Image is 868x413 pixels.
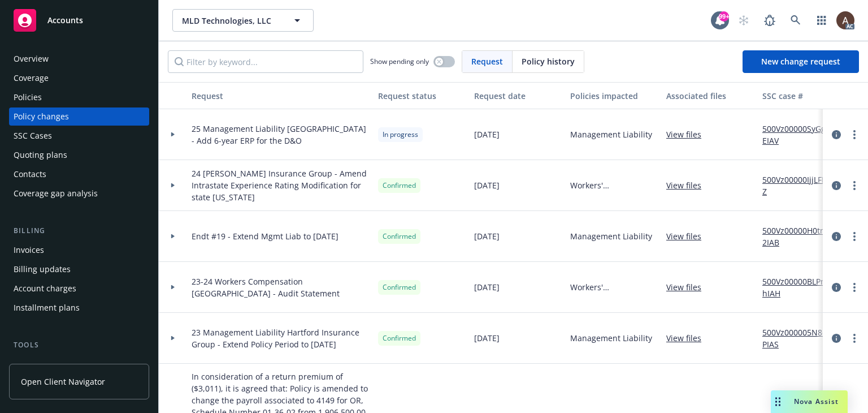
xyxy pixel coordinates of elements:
div: Invoices [14,241,44,259]
span: Nova Assist [794,397,839,406]
div: Request status [378,90,465,102]
span: 23 Management Liability Hartford Insurance Group - Extend Policy Period to [DATE] [192,326,369,350]
span: [DATE] [474,281,500,293]
a: View files [666,332,710,344]
a: Quoting plans [9,146,149,164]
button: Request [187,82,374,109]
a: more [848,230,861,243]
div: Drag to move [771,390,785,413]
div: Quoting plans [14,146,67,164]
a: Start snowing [732,9,755,32]
a: View files [666,128,710,140]
a: more [848,332,861,345]
input: Filter by keyword... [168,50,363,73]
div: Policies [14,88,42,106]
button: Request date [470,82,566,109]
div: Billing updates [14,260,71,278]
a: Accounts [9,5,149,36]
div: Policy changes [14,107,69,126]
div: Request date [474,90,561,102]
a: more [848,179,861,192]
div: SSC Cases [14,127,52,145]
a: View files [666,179,710,191]
button: Policies impacted [566,82,662,109]
a: 500Vz00000H0tm2IAB [762,225,838,248]
a: Search [784,9,807,32]
a: Coverage [9,69,149,87]
div: Toggle Row Expanded [159,313,187,364]
a: Contacts [9,165,149,183]
a: View files [666,281,710,293]
span: Management Liability [570,128,652,140]
a: Coverage gap analysis [9,184,149,203]
a: 500Vz00000SyGgEIAV [762,123,838,147]
a: Installment plans [9,299,149,317]
a: more [848,128,861,141]
div: Toggle Row Expanded [159,109,187,160]
a: Report a Bug [758,9,781,32]
div: Coverage gap analysis [14,184,98,203]
button: SSC case # [758,82,843,109]
span: [DATE] [474,332,500,344]
span: Accounts [47,16,83,25]
div: Installment plans [14,299,80,317]
span: [DATE] [474,128,500,140]
button: MLD Technologies, LLC [172,9,314,32]
div: Associated files [666,90,753,102]
div: Contacts [14,165,46,183]
a: circleInformation [830,128,843,141]
a: more [848,281,861,294]
span: Confirmed [383,231,416,242]
div: Billing [9,225,149,236]
div: Toggle Row Expanded [159,160,187,211]
span: Workers' Compensation [570,281,657,293]
a: Account charges [9,279,149,298]
a: circleInformation [830,179,843,192]
a: New change request [743,50,859,73]
span: [DATE] [474,179,500,191]
span: Show pending only [370,57,429,66]
span: 25 Management Liability [GEOGRAPHIC_DATA] - Add 6-year ERP for the D&O [192,123,369,147]
img: photo [836,11,854,29]
a: circleInformation [830,230,843,243]
span: 23-24 Workers Compensation [GEOGRAPHIC_DATA] - Audit Statement [192,276,369,299]
a: 500Vz00000BLPmhIAH [762,276,838,299]
span: 24 [PERSON_NAME] Insurance Group - Amend Intrastate Experience Rating Modification for state [US_... [192,167,369,203]
a: circleInformation [830,281,843,294]
div: Toggle Row Expanded [159,262,187,313]
span: Request [471,55,503,67]
div: 99+ [719,10,729,20]
a: Policies [9,88,149,106]
a: Switch app [810,9,833,32]
span: Policy history [522,55,575,67]
span: New change request [761,56,840,67]
a: Policy changes [9,107,149,126]
span: Management Liability [570,332,652,344]
a: Billing updates [9,260,149,278]
span: Management Liability [570,230,652,242]
div: Toggle Row Expanded [159,211,187,262]
a: 500Vz000005N8oPIAS [762,326,838,350]
a: circleInformation [830,332,843,345]
span: Endt #19 - Extend Mgmt Liab to [DATE] [192,230,338,242]
a: SSC Cases [9,127,149,145]
a: Invoices [9,241,149,259]
span: [DATE] [474,230,500,242]
span: Confirmed [383,333,416,343]
div: Overview [14,50,49,68]
div: Tools [9,339,149,351]
span: Confirmed [383,282,416,292]
a: Overview [9,50,149,68]
button: Request status [374,82,470,109]
span: In progress [383,130,418,140]
div: Coverage [14,69,49,87]
button: Associated files [662,82,758,109]
a: View files [666,230,710,242]
div: Policies impacted [570,90,657,102]
div: SSC case # [762,90,838,102]
span: Open Client Navigator [21,376,105,388]
span: MLD Technologies, LLC [182,15,280,27]
div: Request [192,90,369,102]
a: 500Vz00000IjjLFIAZ [762,174,838,197]
button: Nova Assist [771,390,848,413]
